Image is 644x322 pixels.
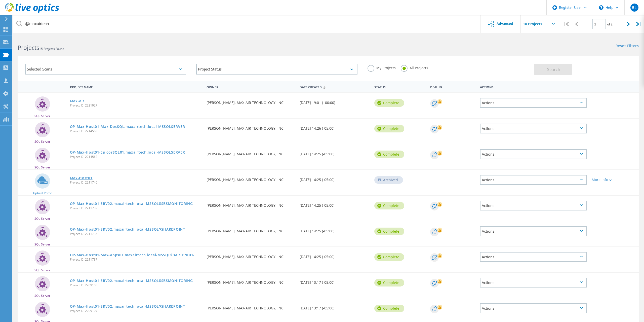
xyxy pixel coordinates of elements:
[374,176,403,184] div: Archived
[70,202,193,205] a: OP-Max-Host01-SRV02.maxairtech.local-MSSQL$SBSMONITORING
[297,247,372,264] div: [DATE] 14:25 (-05:00)
[480,201,587,210] div: Actions
[374,253,404,261] div: Complete
[374,151,404,158] div: Complete
[204,170,297,187] div: [PERSON_NAME], MAX-AIR TECHNOLOGY, INC
[204,144,297,161] div: [PERSON_NAME], MAX-AIR TECHNOLOGY, INC
[18,44,39,52] b: Projects
[374,228,404,235] div: Complete
[34,243,50,246] span: SQL Server
[70,176,93,180] a: Max-Host01
[561,15,571,33] div: |
[204,93,297,110] div: [PERSON_NAME], MAX-AIR TECHNOLOGY, INC
[477,82,589,91] div: Actions
[70,228,185,231] a: OP-Max-Host01-SRV02.maxairtech.local-MSSQL$SHAREPOINT
[480,149,587,159] div: Actions
[534,64,572,75] button: Search
[204,273,297,289] div: [PERSON_NAME], MAX-AIR TECHNOLOGY, INC
[297,196,372,212] div: [DATE] 14:25 (-05:00)
[599,5,603,10] svg: \n
[480,303,587,313] div: Actions
[70,232,202,235] span: Project ID: 2211738
[480,175,587,185] div: Actions
[13,15,481,33] input: Search projects by name, owner, ID, company, etc
[497,22,513,25] span: Advanced
[70,253,195,257] a: OP-Max-Host01-Max-Apps01.maxairtech.local-MSSQL$BARTENDER
[34,166,50,169] span: SQL Server
[297,221,372,238] div: [DATE] 14:25 (-05:00)
[70,130,202,133] span: Project ID: 2214563
[480,124,587,133] div: Actions
[34,115,50,118] span: SQL Server
[70,279,193,282] a: OP-Max-Host01-SRV02.maxairtech.local-MSSQL$SBSMONITORING
[634,15,644,33] div: |
[616,44,639,48] a: Reset Filters
[70,99,85,103] a: Max-Air
[196,64,357,75] div: Project Status
[297,298,372,315] div: [DATE] 13:17 (-05:00)
[374,202,404,209] div: Complete
[70,151,185,154] a: OP-Max-Host01-EpicorSQL01.maxairtech.local-MSSQLSERVER
[401,65,428,70] label: All Projects
[632,6,637,10] span: BL
[607,22,613,26] span: of 2
[297,170,372,187] div: [DATE] 14:25 (-05:00)
[34,269,50,272] span: SQL Server
[70,207,202,210] span: Project ID: 2211739
[70,181,202,184] span: Project ID: 2211740
[70,284,202,287] span: Project ID: 2209108
[372,82,428,91] div: Status
[204,247,297,264] div: [PERSON_NAME], MAX-AIR TECHNOLOGY, INC
[204,82,297,91] div: Owner
[374,279,404,287] div: Complete
[70,125,185,128] a: OP-Max-Host01-Max-DocSQL.maxairtech.local-MSSQLSERVER
[374,125,404,132] div: Complete
[297,93,372,110] div: [DATE] 19:01 (+00:00)
[204,298,297,315] div: [PERSON_NAME], MAX-AIR TECHNOLOGY, INC
[297,82,372,92] div: Date Created
[34,217,50,220] span: SQL Server
[480,278,587,288] div: Actions
[25,64,186,75] div: Selected Scans
[368,65,396,70] label: My Projects
[5,11,59,14] a: Live Optics Dashboard
[70,258,202,261] span: Project ID: 2211737
[480,226,587,236] div: Actions
[428,82,477,91] div: Deal Id
[480,252,587,262] div: Actions
[547,67,560,72] span: Search
[34,294,50,297] span: SQL Server
[480,98,587,108] div: Actions
[204,221,297,238] div: [PERSON_NAME], MAX-AIR TECHNOLOGY, INC
[67,82,204,91] div: Project Name
[297,273,372,289] div: [DATE] 13:17 (-05:00)
[297,119,372,135] div: [DATE] 14:26 (-05:00)
[297,144,372,161] div: [DATE] 14:25 (-05:00)
[204,119,297,135] div: [PERSON_NAME], MAX-AIR TECHNOLOGY, INC
[70,309,202,312] span: Project ID: 2209107
[70,305,185,308] a: OP-Max-Host01-SRV02.maxairtech.local-MSSQL$SHAREPOINT
[70,104,202,107] span: Project ID: 2221027
[33,192,52,195] span: Optical Prime
[592,178,636,182] div: More Info
[39,47,64,51] span: 15 Projects Found
[70,155,202,158] span: Project ID: 2214562
[204,196,297,212] div: [PERSON_NAME], MAX-AIR TECHNOLOGY, INC
[374,99,404,107] div: Complete
[34,140,50,143] span: SQL Server
[374,305,404,312] div: Complete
